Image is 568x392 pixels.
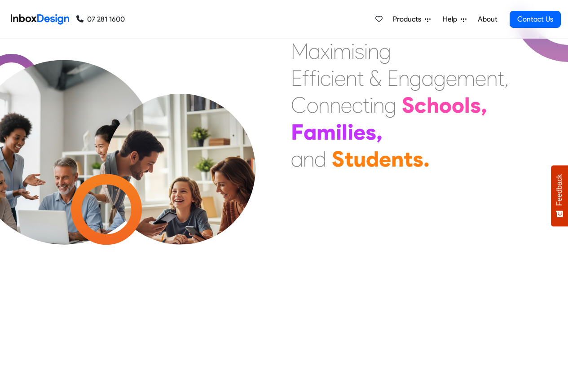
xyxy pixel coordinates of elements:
div: n [368,38,379,65]
div: s [413,145,423,172]
div: t [363,92,370,119]
div: i [364,38,368,65]
div: e [341,92,352,119]
div: M [291,38,308,65]
a: About [475,10,500,28]
div: a [308,38,321,65]
div: F [291,119,304,145]
div: t [498,65,504,92]
img: parents_with_child.png [86,94,274,282]
div: C [291,92,307,119]
div: t [344,145,353,172]
div: n [330,92,341,119]
div: x [321,38,330,65]
div: n [391,145,404,172]
div: m [333,38,351,65]
a: Products [389,10,434,28]
div: t [404,145,413,172]
div: i [336,119,342,145]
a: Contact Us [510,11,561,28]
div: Maximising Efficient & Engagement, Connecting Schools, Families, and Students. [291,38,509,172]
div: n [303,145,314,172]
div: f [309,65,317,92]
div: h [427,92,439,119]
a: 07 281 1600 [76,14,125,25]
div: c [352,92,363,119]
div: m [457,65,475,92]
div: m [317,119,336,145]
div: f [302,65,309,92]
div: e [353,119,365,145]
div: n [318,92,330,119]
div: n [486,65,498,92]
div: s [470,92,481,119]
div: a [304,119,317,145]
div: i [317,65,320,92]
div: s [355,38,364,65]
div: g [379,38,391,65]
div: i [351,38,355,65]
div: E [291,65,302,92]
div: e [379,145,391,172]
div: & [369,65,382,92]
span: Help [443,14,461,25]
div: i [330,38,333,65]
div: c [414,92,427,119]
div: E [387,65,398,92]
div: d [366,145,379,172]
a: Help [439,10,470,28]
div: o [452,92,464,119]
div: t [357,65,364,92]
div: n [398,65,409,92]
div: S [402,92,414,119]
div: e [475,65,486,92]
div: , [376,119,383,145]
span: Feedback [555,174,564,206]
div: n [346,65,357,92]
div: e [335,65,346,92]
div: a [422,65,434,92]
div: g [384,92,396,119]
div: g [434,65,446,92]
button: Feedback - Show survey [551,165,568,226]
div: l [342,119,348,145]
span: Products [393,14,425,25]
div: i [348,119,353,145]
div: g [409,65,422,92]
div: S [332,145,344,172]
div: . [423,145,430,172]
div: l [464,92,470,119]
div: i [331,65,335,92]
div: d [314,145,326,172]
div: e [446,65,457,92]
div: o [307,92,318,119]
div: n [373,92,384,119]
div: a [291,145,303,172]
div: i [370,92,373,119]
div: u [353,145,366,172]
div: o [439,92,452,119]
div: c [320,65,331,92]
div: s [365,119,376,145]
div: , [504,65,509,92]
div: , [481,92,487,119]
